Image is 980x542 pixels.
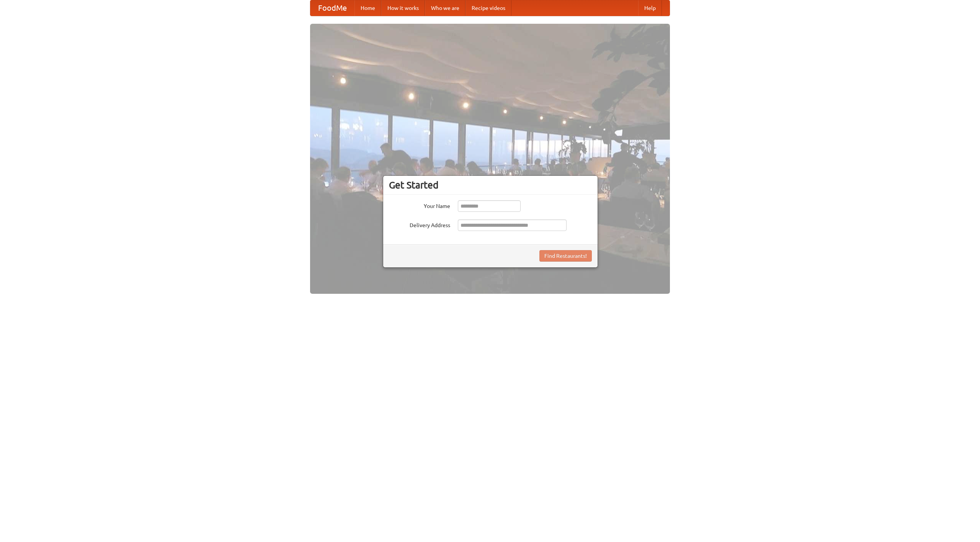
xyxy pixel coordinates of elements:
a: How it works [381,0,425,16]
a: FoodMe [310,0,354,16]
h3: Get Started [389,179,592,191]
label: Your Name [389,200,450,210]
a: Home [354,0,381,16]
a: Help [638,0,662,16]
button: Find Restaurants! [539,250,592,262]
a: Recipe videos [465,0,511,16]
label: Delivery Address [389,219,450,229]
a: Who we are [425,0,465,16]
